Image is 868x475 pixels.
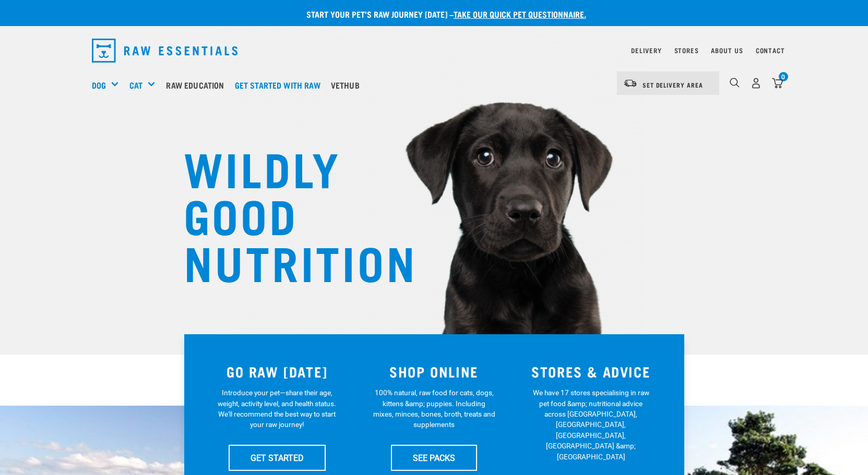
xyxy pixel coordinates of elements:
[779,72,788,81] div: 0
[519,363,663,380] h3: STORES & ADVICE
[772,78,783,89] img: home-icon@2x.png
[129,79,142,91] a: Cat
[751,78,762,89] img: user.png
[530,387,652,462] p: We have 17 stores specialising in raw pet food &amp; nutritional advice across [GEOGRAPHIC_DATA],...
[631,48,661,52] a: Delivery
[623,79,637,88] img: van-moving.png
[84,34,785,67] nav: dropdown navigation
[205,363,350,380] h3: GO RAW [DATE]
[216,387,338,430] p: Introduce your pet—share their age, weight, activity level, and health status. We'll recommend th...
[229,445,326,471] a: GET STARTED
[184,143,393,284] h1: WILDLY GOOD NUTRITION
[232,64,328,106] a: Get started with Raw
[92,39,238,63] img: Raw Essentials Logo
[373,387,495,430] p: 100% natural, raw food for cats, dogs, kittens &amp; puppies. Including mixes, minces, bones, bro...
[674,48,699,52] a: Stores
[711,48,743,52] a: About Us
[362,363,506,380] h3: SHOP ONLINE
[454,11,586,16] a: take our quick pet questionnaire.
[163,64,232,106] a: Raw Education
[730,78,740,88] img: home-icon-1@2x.png
[92,79,106,91] a: Dog
[391,445,477,471] a: SEE PACKS
[643,83,703,87] span: Set Delivery Area
[756,48,785,52] a: Contact
[328,64,367,106] a: Vethub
